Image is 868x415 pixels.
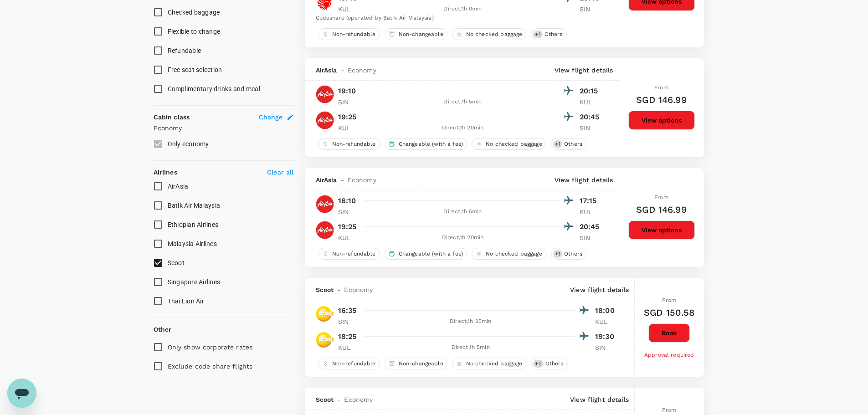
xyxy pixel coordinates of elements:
span: + 1 [533,31,542,38]
span: Ethiopian Airlines [168,221,219,228]
span: Non-changeable [395,360,447,368]
span: Scoot [316,395,334,404]
div: Direct , 1h 5min [366,207,560,216]
img: AK [316,195,334,213]
div: +1Others [551,248,586,260]
div: Direct , 1h 0min [366,5,560,14]
p: SIN [580,233,602,242]
span: - [337,175,348,184]
span: Changeable (with a fee) [395,250,467,258]
span: Non-refundable [329,250,380,258]
p: KUL [580,207,602,216]
p: KUL [338,343,361,352]
div: No checked baggage [472,138,546,150]
span: Batik Air Malaysia [168,202,221,209]
button: View options [628,111,695,130]
span: Economy [348,66,376,75]
span: Approval required [644,352,694,358]
div: Non-refundable [318,138,380,150]
h6: SGD 150.58 [644,305,695,320]
span: - [334,285,344,294]
span: No checked baggage [482,250,546,258]
span: Non-refundable [329,140,380,148]
p: 16:35 [338,305,357,316]
span: From [662,407,676,413]
div: Non-refundable [318,358,380,369]
div: +2Others [531,358,567,369]
span: AirAsia [316,175,337,184]
p: 20:45 [580,221,602,232]
span: Complimentary drinks and meal [168,85,260,92]
span: - [337,66,348,75]
div: Non-refundable [318,28,380,40]
p: Clear all [267,168,293,177]
p: 20:45 [580,112,602,123]
p: Other [154,325,172,334]
h6: SGD 146.99 [636,92,687,107]
span: Scoot [316,285,334,294]
span: No checked baggage [482,140,546,148]
p: View flight details [555,66,613,75]
span: + 1 [553,250,562,258]
span: Non-refundable [329,31,380,38]
p: KUL [580,97,602,107]
p: SIN [338,97,361,107]
iframe: Button to launch messaging window [7,379,36,408]
div: No checked baggage [452,28,527,40]
span: AirAsia [316,66,337,75]
div: Direct , 1h 5min [366,97,560,107]
p: KUL [595,317,618,326]
button: View options [628,220,695,240]
p: View flight details [570,395,629,404]
span: Economy [344,395,373,404]
span: Checked baggage [168,9,220,16]
p: 20:15 [580,86,602,97]
img: TR [316,305,334,323]
span: Others [560,250,586,258]
h6: SGD 146.99 [636,202,687,217]
p: SIN [338,207,361,216]
p: 16:10 [338,195,356,206]
div: +1Others [551,138,586,150]
span: Change [259,113,283,122]
span: No checked baggage [462,31,526,38]
div: Changeable (with a fee) [385,138,467,150]
p: KUL [338,123,361,133]
img: TR [316,331,334,349]
span: Others [560,140,586,148]
p: SIN [595,343,618,352]
p: Exclude code share flights [168,362,253,371]
span: Free seat selection [168,66,222,73]
span: Singapore Airlines [168,278,221,286]
span: Changeable (with a fee) [395,140,467,148]
span: Economy [344,285,373,294]
p: SIN [580,123,602,133]
span: Others [541,31,566,38]
img: AK [316,111,334,129]
div: Non-changeable [385,358,447,369]
div: No checked baggage [452,358,527,369]
span: Non-changeable [395,31,447,38]
p: 17:15 [580,195,602,206]
span: No checked baggage [462,360,526,368]
p: 19:10 [338,86,356,97]
div: +1Others [531,28,566,40]
p: KUL [338,233,361,242]
div: Direct , 1h 20min [366,123,560,133]
p: View flight details [555,175,613,184]
p: 19:25 [338,112,357,123]
span: Economy [348,175,376,184]
div: Codeshare (operated by Batik Air Malaysia) [316,14,602,23]
span: Flexible to change [168,28,221,35]
p: KUL [338,5,361,14]
span: From [662,297,676,303]
span: Thai Lion Air [168,297,204,305]
p: 18:25 [338,331,357,342]
p: Economy [154,123,294,133]
span: Refundable [168,47,201,54]
span: Others [542,360,567,368]
div: Non-refundable [318,248,380,260]
span: From [654,84,668,91]
p: 19:25 [338,221,357,232]
div: No checked baggage [472,248,546,260]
